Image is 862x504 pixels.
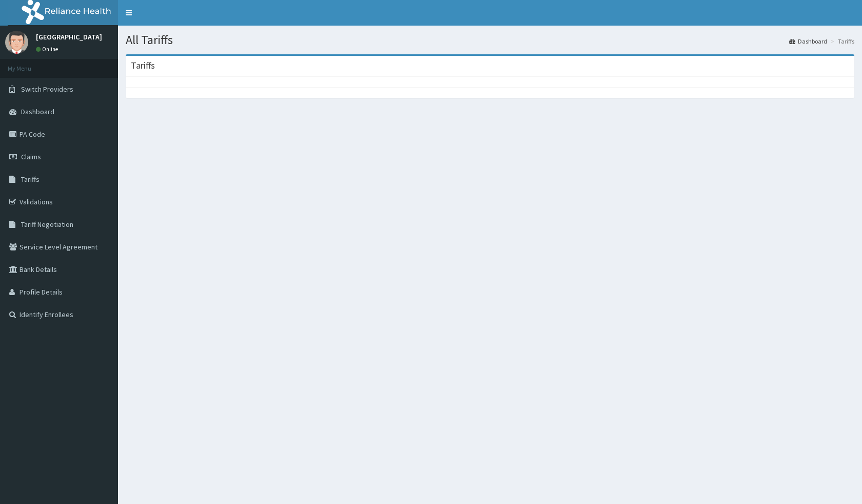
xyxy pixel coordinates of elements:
[126,33,854,47] h1: All Tariffs
[21,107,54,116] span: Dashboard
[21,220,73,229] span: Tariff Negotiation
[789,37,827,46] a: Dashboard
[131,61,155,70] h3: Tariffs
[828,37,854,46] li: Tariffs
[36,46,61,53] a: Online
[36,33,102,40] p: [GEOGRAPHIC_DATA]
[21,85,73,94] span: Switch Providers
[5,31,28,54] img: User Image
[21,152,41,161] span: Claims
[21,175,40,184] span: Tariffs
